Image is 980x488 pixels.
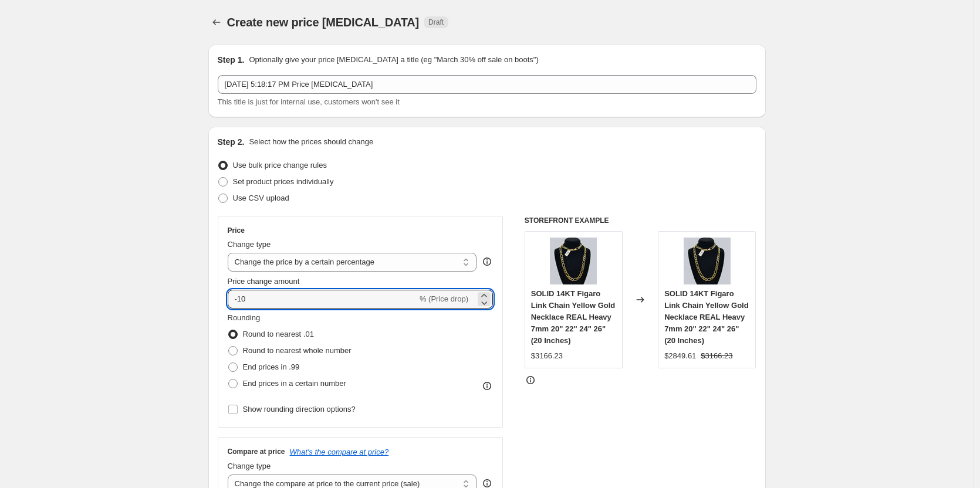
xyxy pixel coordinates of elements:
span: Show rounding direction options? [243,405,356,414]
span: Use bulk price change rules [233,161,327,170]
div: $3166.23 [531,350,563,362]
span: Change type [228,240,271,249]
strike: $3166.23 [701,350,732,362]
span: End prices in a certain number [243,379,346,388]
h2: Step 2. [218,136,245,148]
h3: Compare at price [228,447,285,456]
button: Price change jobs [208,14,225,30]
span: % (Price drop) [420,294,468,303]
span: Set product prices individually [233,177,334,186]
h2: Step 1. [218,54,245,66]
input: -15 [228,290,417,309]
span: Round to nearest .01 [243,330,314,338]
span: Price change amount [228,277,300,286]
img: 57_80x.jpg [550,238,597,284]
h3: Price [228,226,245,235]
span: Change type [228,462,271,470]
span: Draft [428,18,444,27]
p: Optionally give your price [MEDICAL_DATA] a title (eg "March 30% off sale on boots") [249,54,538,66]
span: Create new price [MEDICAL_DATA] [227,16,420,29]
span: Rounding [228,313,261,322]
span: Use CSV upload [233,194,289,202]
h6: STOREFRONT EXAMPLE [525,216,756,225]
span: Round to nearest whole number [243,346,352,355]
span: End prices in .99 [243,362,300,371]
button: What's the compare at price? [290,448,389,456]
input: 30% off holiday sale [218,75,756,94]
img: 57_80x.jpg [684,238,731,284]
p: Select how the prices should change [249,136,373,148]
span: SOLID 14KT Figaro Link Chain Yellow Gold Necklace REAL Heavy 7mm 20" 22" 24" 26" (20 Inches) [664,289,749,345]
div: $2849.61 [664,350,696,362]
span: SOLID 14KT Figaro Link Chain Yellow Gold Necklace REAL Heavy 7mm 20" 22" 24" 26" (20 Inches) [531,289,616,345]
div: help [481,256,493,267]
span: This title is just for internal use, customers won't see it [218,97,400,106]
